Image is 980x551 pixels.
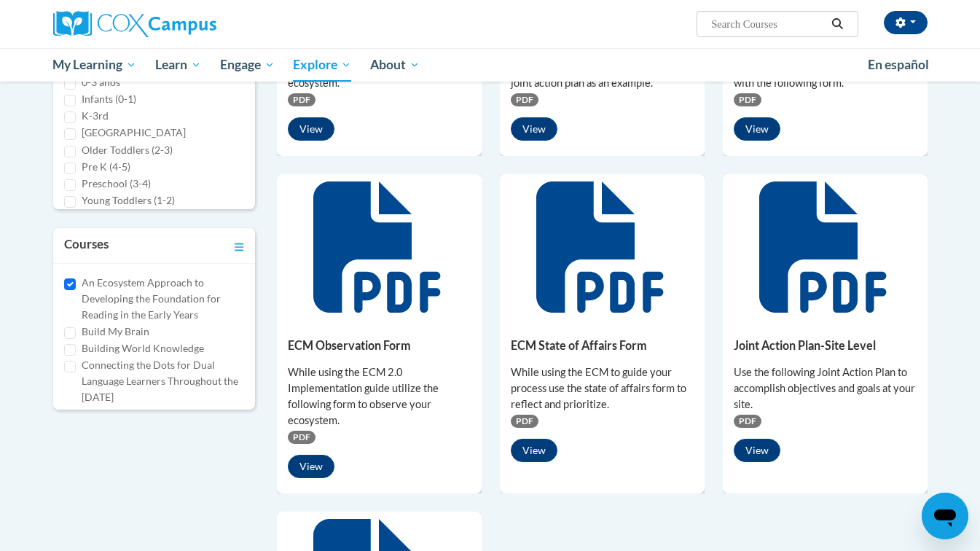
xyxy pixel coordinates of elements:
[734,338,917,352] h5: Joint Action Plan-Site Level
[82,407,245,439] label: Cox Campus Structured Literacy Certificate Exam
[511,415,538,428] span: PDF
[82,108,109,124] label: K-3rd
[64,235,109,256] h3: Courses
[288,455,334,478] button: View
[146,48,211,82] a: Learn
[82,176,151,192] label: Preschool (3-4)
[82,142,173,158] label: Older Toddlers (2-3)
[82,275,245,323] label: An Ecosystem Approach to Developing the Foundation for Reading in the Early Years
[52,56,136,74] span: My Learning
[288,117,334,141] button: View
[82,192,175,208] label: Young Toddlers (1-2)
[82,357,245,405] label: Connecting the Dots for Dual Language Learners Throughout the [DATE]
[283,48,361,82] a: Explore
[734,117,780,141] button: View
[511,439,557,462] button: View
[734,439,780,462] button: View
[53,11,216,37] img: Cox Campus
[511,93,538,106] span: PDF
[82,125,186,141] label: [GEOGRAPHIC_DATA]
[734,415,761,428] span: PDF
[734,364,917,413] div: Use the following Joint Action Plan to accomplish objectives and goals at your site.
[82,324,149,340] label: Build My Brain
[511,117,557,141] button: View
[922,493,968,539] iframe: Button to launch messaging window
[82,74,120,90] label: 0-3 años
[288,338,471,352] h5: ECM Observation Form
[82,159,130,175] label: Pre K (4-5)
[868,57,929,72] span: En español
[44,48,146,82] a: My Learning
[155,56,201,74] span: Learn
[858,50,938,80] a: En español
[220,56,275,74] span: Engage
[53,11,330,37] a: Cox Campus
[511,338,694,352] h5: ECM State of Affairs Form
[288,431,315,444] span: PDF
[82,340,204,356] label: Building World Knowledge
[361,48,429,82] a: About
[826,15,848,33] button: Search
[293,56,351,74] span: Explore
[370,56,420,74] span: About
[31,48,949,82] div: Main menu
[884,11,928,34] button: Account Settings
[211,48,284,82] a: Engage
[288,93,315,106] span: PDF
[511,364,694,413] div: While using the ECM to guide your process use the state of affairs form to reflect and prioritize.
[734,93,761,106] span: PDF
[710,15,826,33] input: Search Courses
[288,364,471,429] div: While using the ECM 2.0 Implementation guide utilize the following form to observe your ecosystem.
[235,235,244,256] a: Toggle collapse
[82,91,136,107] label: Infants (0-1)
